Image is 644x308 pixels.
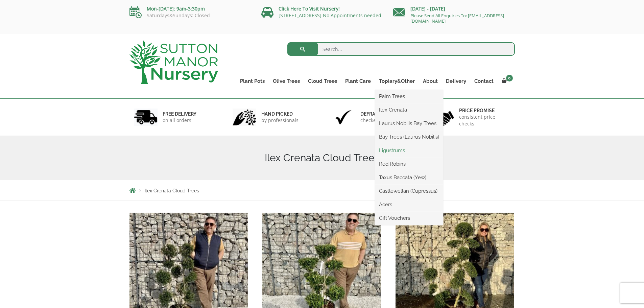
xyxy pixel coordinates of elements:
[279,12,381,19] a: [STREET_ADDRESS] No Appointments needed
[332,109,355,126] img: 3.jpg
[375,76,419,86] a: Topiary&Other
[279,5,340,12] a: Click Here To Visit Nursery!
[459,108,510,114] h6: Price promise
[375,105,443,115] a: Ilex Crenata
[375,91,443,101] a: Palm Trees
[287,42,515,56] input: Search...
[393,5,515,13] p: [DATE] - [DATE]
[375,213,443,223] a: Gift Vouchers
[261,111,299,117] h6: hand picked
[261,117,299,124] p: by professionals
[129,152,515,164] h1: Ilex Crenata Cloud Trees
[236,76,269,86] a: Plant Pots
[134,109,158,126] img: 1.jpg
[410,13,504,24] a: Please Send All Enquiries To: [EMAIL_ADDRESS][DOMAIN_NAME]
[360,117,405,124] p: checked & Licensed
[163,117,196,124] p: on all orders
[498,76,515,86] a: 0
[304,76,341,86] a: Cloud Trees
[341,76,375,86] a: Plant Care
[375,172,443,183] a: Taxus Baccata (Yew)
[129,13,251,18] p: Saturdays&Sundays: Closed
[375,159,443,169] a: Red Robins
[145,188,199,193] span: Ilex Crenata Cloud Trees
[375,145,443,156] a: Ligustrums
[375,118,443,128] a: Laurus Nobilis Bay Trees
[506,75,513,81] span: 0
[470,76,498,86] a: Contact
[269,76,304,86] a: Olive Trees
[459,114,510,127] p: consistent price checks
[375,199,443,210] a: Acers
[129,41,218,84] img: logo
[129,5,251,13] p: Mon-[DATE]: 9am-3:30pm
[360,111,405,117] h6: Defra approved
[419,76,442,86] a: About
[233,109,256,126] img: 2.jpg
[442,76,470,86] a: Delivery
[163,111,196,117] h6: FREE DELIVERY
[129,188,515,193] nav: Breadcrumbs
[375,132,443,142] a: Bay Trees (Laurus Nobilis)
[375,186,443,196] a: Castlewellan (Cupressus)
